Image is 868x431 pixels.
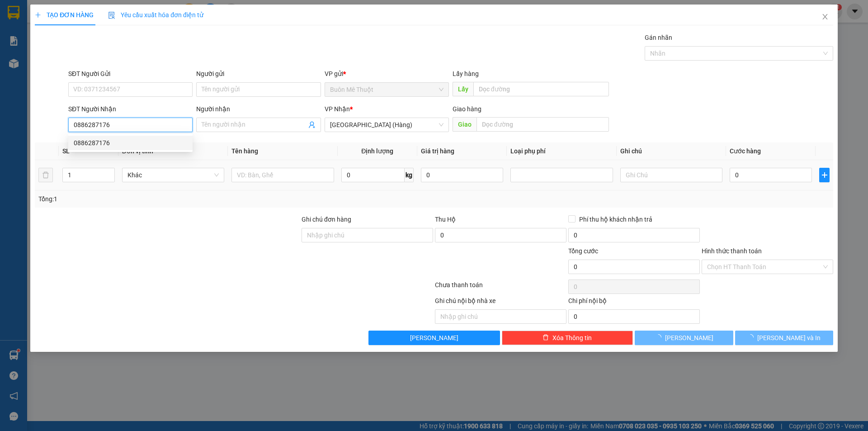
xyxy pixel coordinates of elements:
button: [PERSON_NAME] và In [735,331,833,345]
div: 50.000 [7,57,101,68]
span: Gửi: [8,9,22,18]
input: Dọc đường [473,82,609,96]
input: Nhập ghi chú [435,309,566,324]
img: icon [108,12,115,19]
span: Đà Nẵng (Hàng) [330,118,443,132]
span: VP Nhận [325,105,350,113]
input: Ghi chú đơn hàng [302,228,433,242]
div: Tổng: 1 [38,194,335,204]
div: Người nhận [196,104,321,114]
span: Lấy hàng [453,70,479,77]
label: Gán nhãn [645,34,672,41]
div: SĐT Người Nhận [68,104,193,114]
span: delete [542,334,549,341]
div: 0886287176 [74,138,187,148]
div: VP gửi [325,69,449,79]
div: Chi phí nội bộ [568,296,700,309]
button: delete [38,168,53,182]
span: SL [62,147,70,155]
div: Buôn Mê Thuột [8,8,99,19]
span: Nhận: [106,8,127,17]
span: TẠO ĐƠN HÀNG [35,11,94,19]
span: plus [820,171,829,179]
span: Phí thu hộ khách nhận trả [576,214,656,224]
span: Giao [453,117,476,132]
div: 0988853919 [106,39,198,52]
span: Yêu cầu xuất hóa đơn điện tử [108,11,203,19]
input: Dọc đường [476,117,609,132]
span: CR : [7,58,21,67]
label: Ghi chú đơn hàng [302,216,351,223]
button: [PERSON_NAME] [368,331,500,345]
span: loading [747,334,757,341]
span: Định lượng [361,147,393,155]
div: Ghi chú nội bộ nhà xe [435,296,566,309]
span: Lấy [453,82,473,96]
th: Ghi chú [617,142,726,160]
span: Giao hàng [453,105,481,113]
span: plus [35,12,41,18]
span: Khác [127,168,219,182]
span: close [821,13,829,20]
button: deleteXóa Thông tin [502,331,633,345]
div: 0886287176 [68,136,193,150]
th: Loại phụ phí [507,142,616,160]
div: [GEOGRAPHIC_DATA] (Hàng) [106,8,198,39]
span: Thu Hộ [435,216,456,223]
span: Xóa Thông tin [552,333,592,343]
div: SĐT Người Gửi [68,69,193,79]
span: Giá trị hàng [421,147,454,155]
span: Cước hàng [730,147,761,155]
div: Người gửi [196,69,321,79]
span: [PERSON_NAME] [665,333,713,343]
div: Chưa thanh toán [434,280,567,296]
span: user-add [308,121,316,128]
button: [PERSON_NAME] [635,331,733,345]
span: Tên hàng [231,147,258,155]
span: Tổng cước [568,247,598,255]
button: plus [819,168,829,182]
span: loading [655,334,665,341]
button: Close [812,5,838,30]
span: [PERSON_NAME] [410,333,458,343]
input: 0 [421,168,503,182]
span: Buôn Mê Thuột [330,83,443,96]
span: [PERSON_NAME] và In [757,333,821,343]
span: kg [405,168,414,182]
input: Ghi Chú [620,168,722,182]
label: Hình thức thanh toán [702,247,762,255]
input: VD: Bàn, Ghế [231,168,334,182]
